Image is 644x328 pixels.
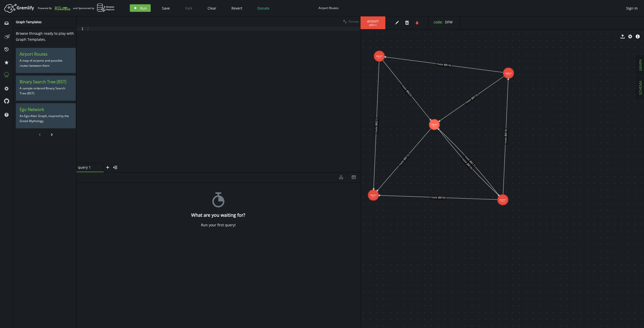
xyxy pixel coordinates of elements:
span: Run [140,6,147,11]
div: Airport Routes [318,6,339,10]
img: AWS Neptune [97,3,115,12]
tspan: (8807) [371,196,375,198]
tspan: (8798) [506,74,510,76]
h3: Airport Routes [20,52,72,57]
div: and Sponsored by [73,3,115,13]
button: Run [130,4,151,12]
div: Run your first query! [201,223,236,227]
span: Graph Templates [16,20,42,24]
button: Sign In [624,4,640,12]
button: Fork [181,4,196,12]
tspan: (8810) [377,57,381,59]
p: An Ego-Alter Graph, inspired by the Greek Mythology [20,112,72,125]
div: Powered By [38,4,70,13]
text: route (8818) [431,196,446,200]
tspan: airport [505,72,512,74]
button: Format [341,16,360,27]
button: Clear [204,4,220,12]
span: Donate [257,6,269,11]
span: GRAPH [638,59,643,71]
span: SCHEMA [638,81,643,95]
span: DFW [445,20,453,24]
label: code : [434,20,443,24]
span: Format [349,19,359,24]
h3: Binary Search Tree (BST) [20,79,72,85]
tspan: airport [376,55,382,57]
h4: What are you waiting for? [191,212,245,218]
p: A sample ordered Binary Search Tree (BST) [20,85,72,97]
tspan: airport [431,123,437,126]
h3: Ego Network [20,107,72,112]
span: airport [366,19,380,23]
div: 1 [76,27,87,31]
span: Fork [185,6,192,11]
span: query 1 [78,165,98,170]
span: Clear [208,6,216,11]
span: Browse through ready to play with Graph Templates. [16,31,74,42]
button: Save [158,4,174,12]
p: A map of airports and possible routes between them [20,57,72,69]
tspan: airport [500,198,506,201]
text: route (8821) [374,118,378,133]
tspan: (8804) [501,201,505,203]
span: Revert [231,6,242,11]
span: ( 8801 ) [369,23,377,27]
button: Donate [254,4,273,12]
tspan: (8801) [432,125,436,127]
text: route (8819) [504,129,508,144]
span: Save [162,6,170,11]
tspan: airport [370,194,376,196]
span: Sign In [626,6,638,11]
button: Revert [228,4,246,12]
